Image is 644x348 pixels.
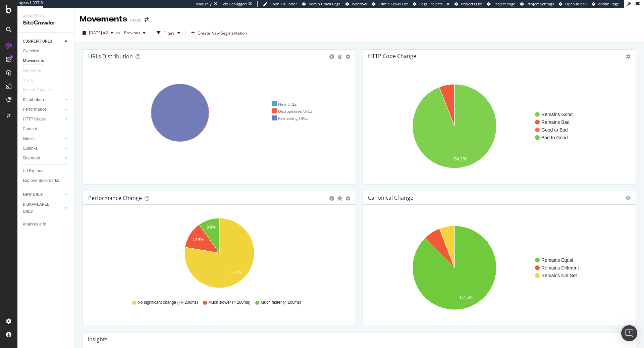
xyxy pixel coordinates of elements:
[23,201,57,215] div: DISAPPEARED URLS
[163,30,175,36] div: Filters
[130,16,142,23] div: acast
[23,167,69,175] a: Url Explorer
[80,28,116,38] button: [DATE] #2
[626,196,631,200] i: Options
[541,257,573,263] text: Remains Equal
[80,13,127,25] div: Movements
[541,119,570,125] text: Remains Bad
[223,1,247,7] div: Viz Debugger:
[154,28,183,38] button: Filters
[626,54,631,59] i: Options
[23,96,44,103] div: Distribution
[23,87,51,94] div: Search Engines
[460,295,474,300] text: 87.5%
[337,196,342,201] div: bug
[419,1,449,6] span: Logs Projects List
[88,195,142,201] div: Performance Change
[454,1,482,7] a: Projects List
[23,106,46,113] div: Performance
[372,1,408,7] a: Admin Crawl List
[520,1,554,7] a: Project Settings
[23,67,48,74] a: Segments
[23,135,35,142] div: Inlinks
[368,52,416,61] h4: HTTP Code Change
[23,116,46,123] div: HTTP Codes
[23,155,63,162] a: Sitemaps
[23,77,40,84] a: Visits
[88,215,351,293] svg: A chart.
[23,201,63,215] a: DISAPPEARED URLS
[23,116,63,123] a: HTTP Codes
[487,1,515,7] a: Project Page
[493,1,515,6] span: Project Page
[23,191,43,198] div: NEW URLS
[454,156,467,161] text: 94.1%
[198,30,247,36] span: Create New Segmentation
[23,126,69,133] a: Content
[621,325,637,341] div: Open Intercom Messenger
[23,13,69,19] div: Analytics
[145,17,149,22] div: arrow-right-arrow-left
[592,1,619,7] a: Admin Page
[88,53,133,60] div: URLs Distribution
[23,57,44,64] div: Movements
[541,273,577,278] text: Remains Not Set
[309,1,340,6] span: Admin Crawl Page
[261,300,301,305] span: Much faster (< 200ms)
[116,30,121,36] span: vs
[23,48,39,55] div: Overview
[23,155,40,162] div: Sitemaps
[138,300,198,305] span: No significant change (+/- 200ms)
[272,101,297,107] div: New URLs
[23,145,63,152] a: Outlinks
[272,115,309,121] div: Remaining URLs
[541,135,568,140] text: Bad to Good
[189,28,250,38] button: Create New Segmentation
[329,196,334,201] div: circle-info
[368,215,631,320] svg: A chart.
[23,191,63,198] a: NEW URLS
[541,127,568,133] text: Good to Bad
[23,67,41,74] div: Segments
[23,96,63,103] a: Distribution
[461,1,482,6] span: Projects List
[368,193,413,202] h4: Canonical Change
[207,225,216,230] text: 9.8%
[23,48,69,55] a: Overview
[270,1,297,6] span: Open Viz Editor
[527,1,554,6] span: Project Settings
[272,108,313,114] div: Disappeared URLs
[121,28,148,38] button: Previous
[23,177,59,184] div: Explorer Bookmarks
[378,1,408,6] span: Admin Crawl List
[88,335,108,344] h4: Insights
[23,106,63,113] a: Performance
[23,38,52,45] div: CURRENT URLS
[208,300,250,305] span: Much slower (> 200ms)
[368,74,631,179] svg: A chart.
[352,1,367,6] span: Webflow
[541,112,573,117] text: Remains Good
[345,196,350,201] div: gear
[345,54,350,59] div: gear
[23,19,69,27] div: SiteCrawler
[413,1,449,7] a: Logs Projects List
[23,87,57,94] a: Search Engines
[263,1,297,7] a: Open Viz Editor
[230,270,241,275] text: 77.7%
[541,265,579,270] text: Remains Different
[23,135,63,142] a: Inlinks
[23,57,69,64] a: Movements
[329,54,334,59] div: circle-info
[23,221,69,228] a: Analysis Info
[302,1,340,7] a: Admin Crawl Page
[559,1,587,7] a: Open in dev
[23,145,38,152] div: Outlinks
[89,30,108,36] span: 2025 Aug. 29th #2
[23,167,44,175] div: Url Explorer
[195,1,213,7] div: ReadOnly:
[23,77,33,84] div: Visits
